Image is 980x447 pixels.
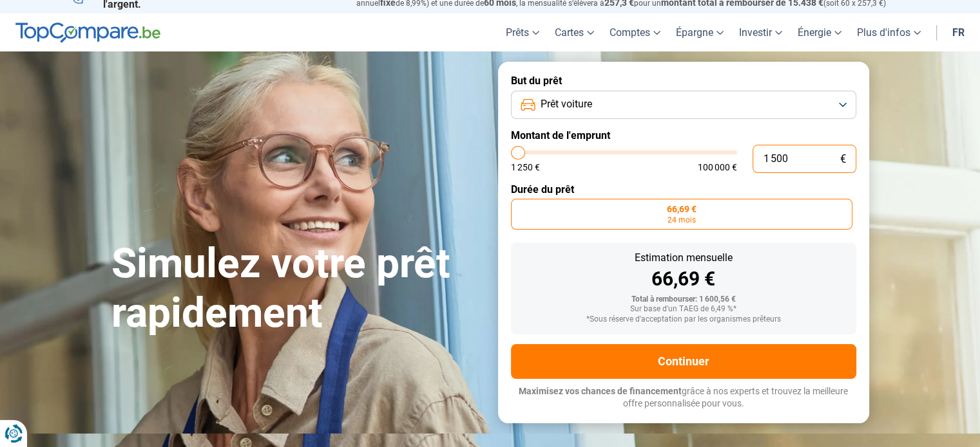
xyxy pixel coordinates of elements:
p: grâce à nos experts et trouvez la meilleure offre personnalisée pour vous. [511,385,856,410]
label: But du prêt [511,75,856,87]
span: € [840,154,846,165]
a: Cartes [547,14,602,51]
a: Plus d'infos [849,14,928,51]
label: Durée du prêt [511,183,856,196]
div: Estimation mensuelle [521,253,846,263]
a: Énergie [790,14,849,51]
div: *Sous réserve d'acceptation par les organismes prêteurs [521,315,846,324]
h1: Simulez votre prêt rapidement [111,239,483,338]
a: fr [945,14,972,51]
label: Montant de l'emprunt [511,129,856,141]
span: 1 250 € [511,163,540,172]
div: Total à rembourser: 1 600,56 € [521,295,846,304]
span: Maximisez vos chances de financement [519,386,682,396]
button: Continuer [511,344,856,379]
a: Comptes [602,14,668,51]
a: Épargne [668,14,731,51]
img: TopCompare [15,23,160,43]
span: 100 000 € [698,163,737,172]
button: Prêt voiture [511,91,856,119]
span: Prêt voiture [541,97,592,111]
a: Investir [731,14,790,51]
div: Sur base d'un TAEG de 6,49 %* [521,305,846,314]
a: Prêts [498,14,547,51]
div: 66,69 € [521,269,846,289]
span: 24 mois [668,216,696,224]
span: 66,69 € [667,205,697,214]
